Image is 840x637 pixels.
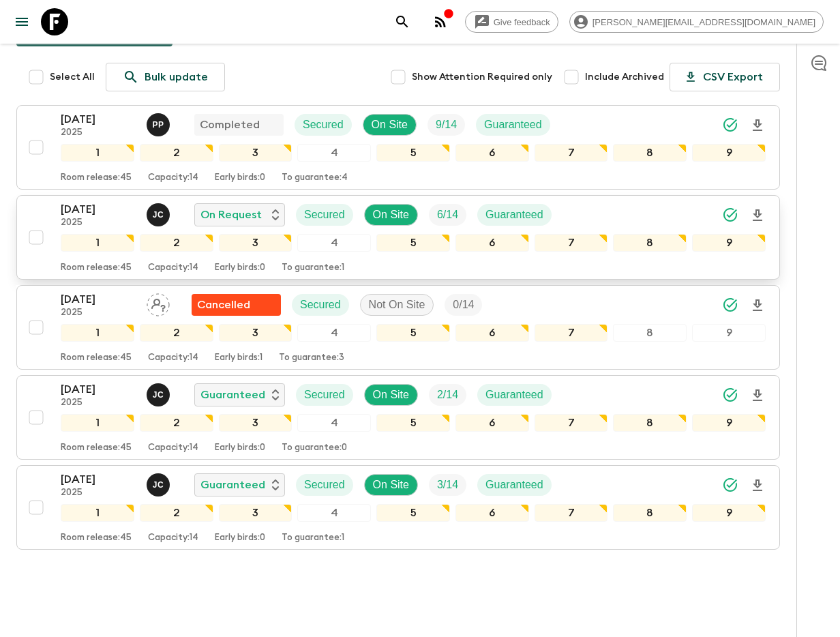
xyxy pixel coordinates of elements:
[297,234,371,252] div: 4
[364,474,418,496] div: On Site
[147,207,172,218] span: Julio Camacho
[373,207,409,223] p: On Site
[215,263,265,273] p: Early birds: 0
[61,173,132,183] p: Room release: 45
[429,384,466,406] div: Trip Fill
[722,387,738,403] svg: Synced Successfully
[296,474,353,496] div: Secured
[61,111,136,128] p: [DATE]
[585,17,823,27] span: [PERSON_NAME][EMAIL_ADDRESS][DOMAIN_NAME]
[279,353,344,364] p: To guarantee: 3
[153,209,164,220] p: J C
[192,294,281,316] div: Flash Pack cancellation
[219,504,292,522] div: 3
[219,234,292,252] div: 3
[455,144,529,162] div: 6
[569,11,824,33] div: [PERSON_NAME][EMAIL_ADDRESS][DOMAIN_NAME]
[200,207,262,223] p: On Request
[722,297,738,313] svg: Synced Successfully
[297,144,371,162] div: 4
[61,471,136,488] p: [DATE]
[61,504,134,522] div: 1
[465,11,558,33] a: Give feedback
[140,144,213,162] div: 2
[363,114,417,136] div: On Site
[200,387,265,403] p: Guaranteed
[722,207,738,223] svg: Synced Successfully
[455,324,529,342] div: 6
[140,414,213,432] div: 2
[376,234,450,252] div: 5
[303,117,344,133] p: Secured
[61,263,132,273] p: Room release: 45
[147,203,172,226] button: JC
[140,324,213,342] div: 2
[692,324,766,342] div: 9
[16,285,780,370] button: [DATE]2025Assign pack leaderFlash Pack cancellationSecuredNot On SiteTrip Fill123456789Room relea...
[61,414,134,432] div: 1
[453,297,474,313] p: 0 / 14
[147,387,172,398] span: Julio Camacho
[749,117,766,134] svg: Download Onboarding
[140,504,213,522] div: 2
[215,353,262,364] p: Early birds: 1
[445,294,482,316] div: Trip Fill
[749,297,766,314] svg: Download Onboarding
[8,8,35,35] button: menu
[61,488,136,499] p: 2025
[300,297,341,313] p: Secured
[389,8,416,35] button: search adventures
[200,117,260,133] p: Completed
[692,414,766,432] div: 9
[61,308,136,318] p: 2025
[282,173,348,183] p: To guarantee: 4
[749,207,766,224] svg: Download Onboarding
[436,117,457,133] p: 9 / 14
[148,173,198,183] p: Capacity: 14
[219,324,292,342] div: 3
[215,443,265,454] p: Early birds: 0
[485,207,543,223] p: Guaranteed
[613,324,687,342] div: 8
[485,387,543,403] p: Guaranteed
[373,387,409,403] p: On Site
[360,294,434,316] div: Not On Site
[722,117,738,133] svg: Synced Successfully
[486,17,558,27] span: Give feedback
[61,443,132,454] p: Room release: 45
[147,477,172,488] span: Julio Camacho
[304,477,345,493] p: Secured
[364,384,418,406] div: On Site
[535,144,608,162] div: 7
[437,207,458,223] p: 6 / 14
[455,504,529,522] div: 6
[61,324,134,342] div: 1
[140,234,213,252] div: 2
[304,207,345,223] p: Secured
[692,504,766,522] div: 9
[296,384,353,406] div: Secured
[412,70,552,84] span: Show Attention Required only
[61,533,132,544] p: Room release: 45
[376,324,450,342] div: 5
[613,504,687,522] div: 8
[61,381,136,398] p: [DATE]
[437,387,458,403] p: 2 / 14
[145,69,208,85] p: Bulk update
[485,477,543,493] p: Guaranteed
[455,414,529,432] div: 6
[429,204,466,226] div: Trip Fill
[455,234,529,252] div: 6
[297,324,371,342] div: 4
[613,414,687,432] div: 8
[148,533,198,544] p: Capacity: 14
[16,375,780,460] button: [DATE]2025Julio CamachoGuaranteedSecuredOn SiteTrip FillGuaranteed123456789Room release:45Capacit...
[427,114,465,136] div: Trip Fill
[585,70,664,84] span: Include Archived
[749,387,766,404] svg: Download Onboarding
[215,533,265,544] p: Early birds: 0
[219,414,292,432] div: 3
[61,353,132,364] p: Room release: 45
[295,114,352,136] div: Secured
[61,128,136,138] p: 2025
